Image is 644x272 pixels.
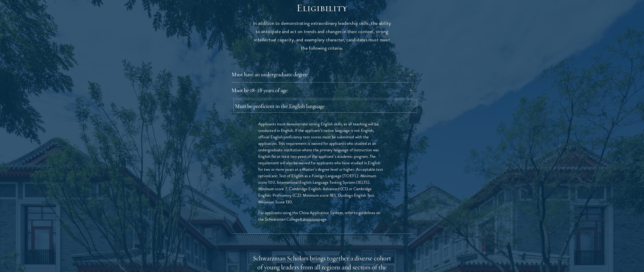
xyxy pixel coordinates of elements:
button: Must be proficient in the English language [235,101,416,112]
p: In addition to demonstrating extraordinary leadership skills, the ability to anticipate and act o... [253,19,391,52]
button: Must have an undergraduate degree [231,69,413,80]
p: For applicants using the China Application System, refer to guidelines on the Schwarzman College ... [258,209,386,222]
p: Applicants must demonstrate strong English skills, as all teaching will be conducted in English. ... [258,121,386,205]
h2: Eligibility [253,2,391,14]
button: Must be 18-28 years of age [231,85,413,96]
a: Admissions [299,216,318,222]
